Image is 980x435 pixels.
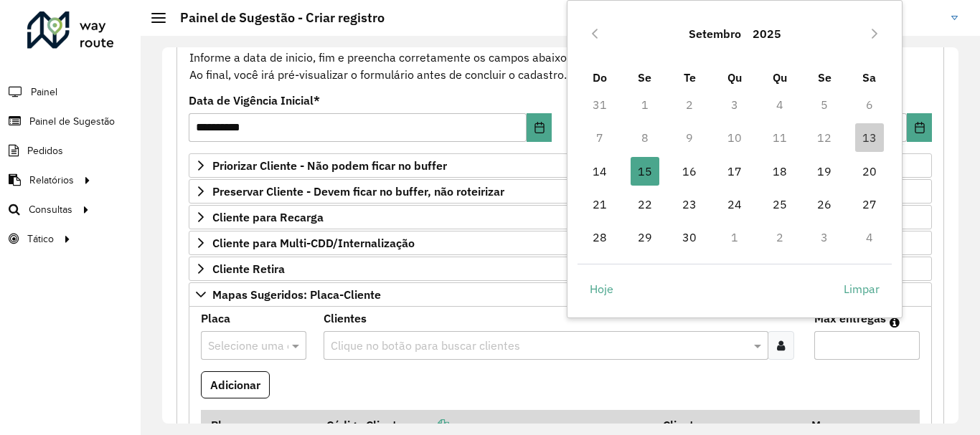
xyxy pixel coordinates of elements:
[773,70,787,85] span: Qu
[578,221,623,254] td: 28
[667,121,712,154] td: 9
[855,123,884,152] span: 13
[593,70,607,85] span: Do
[585,190,614,219] span: 21
[847,121,892,154] td: 13
[622,221,667,254] td: 29
[802,155,847,188] td: 19
[667,188,712,221] td: 23
[712,221,758,254] td: 1
[585,223,614,252] span: 28
[712,88,758,121] td: 3
[802,221,847,254] td: 3
[201,310,230,327] label: Placa
[847,88,892,121] td: 6
[590,280,613,297] span: Hoje
[201,371,270,398] button: Adicionar
[189,33,426,47] strong: Cadastro Painel de sugestão de roteirização:
[189,31,932,84] div: Informe a data de inicio, fim e preencha corretamente os campos abaixo. Ao final, você irá pré-vi...
[631,157,659,186] span: 15
[720,157,749,186] span: 17
[578,155,623,188] td: 14
[583,22,606,45] button: Previous Month
[212,289,381,300] span: Mapas Sugeridos: Placa-Cliente
[747,16,787,51] button: Choose Year
[757,155,802,188] td: 18
[667,155,712,188] td: 16
[802,188,847,221] td: 26
[212,237,415,249] span: Cliente para Multi-CDD/Internalização
[189,231,932,255] a: Cliente para Multi-CDD/Internalização
[855,157,884,186] span: 20
[622,155,667,188] td: 15
[847,221,892,254] td: 4
[212,263,285,274] span: Cliente Retira
[683,16,747,51] button: Choose Month
[765,190,794,219] span: 25
[189,205,932,229] a: Cliente para Recarga
[844,280,880,297] span: Limpar
[727,70,742,85] span: Qu
[631,223,659,252] span: 29
[831,274,892,303] button: Limpar
[907,113,932,142] button: Choose Date
[578,274,626,303] button: Hoje
[631,190,659,219] span: 22
[212,186,504,197] span: Preservar Cliente - Devem ficar no buffer, não roteirizar
[712,155,758,188] td: 17
[578,121,623,154] td: 7
[29,202,72,217] span: Consultas
[189,92,320,109] label: Data de Vigência Inicial
[855,190,884,219] span: 27
[757,221,802,254] td: 2
[189,257,932,281] a: Cliente Retira
[29,114,115,129] span: Painel de Sugestão
[847,188,892,221] td: 27
[578,188,623,221] td: 21
[757,88,802,121] td: 4
[862,70,876,85] span: Sa
[31,85,57,100] span: Painel
[863,22,886,45] button: Next Month
[675,223,704,252] span: 30
[757,121,802,154] td: 11
[189,282,932,307] a: Mapas Sugeridos: Placa-Cliente
[810,157,839,186] span: 19
[638,70,651,85] span: Se
[578,88,623,121] td: 31
[684,70,696,85] span: Te
[675,157,704,186] span: 16
[27,231,54,247] span: Tático
[818,70,831,85] span: Se
[720,190,749,219] span: 24
[712,188,758,221] td: 24
[527,113,552,142] button: Choose Date
[324,310,367,327] label: Clientes
[622,188,667,221] td: 22
[29,173,74,188] span: Relatórios
[810,190,839,219] span: 26
[802,121,847,154] td: 12
[765,157,794,186] span: 18
[712,121,758,154] td: 10
[212,160,447,171] span: Priorizar Cliente - Não podem ficar no buffer
[675,190,704,219] span: 23
[802,88,847,121] td: 5
[166,10,385,26] h2: Painel de Sugestão - Criar registro
[667,221,712,254] td: 30
[757,188,802,221] td: 25
[585,157,614,186] span: 14
[622,88,667,121] td: 1
[890,317,900,328] em: Máximo de clientes que serão colocados na mesma rota com os clientes informados
[189,179,932,204] a: Preservar Cliente - Devem ficar no buffer, não roteirizar
[189,153,932,178] a: Priorizar Cliente - Não podem ficar no buffer
[403,418,449,432] a: Copiar
[847,155,892,188] td: 20
[667,88,712,121] td: 2
[212,211,324,223] span: Cliente para Recarga
[27,143,63,158] span: Pedidos
[622,121,667,154] td: 8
